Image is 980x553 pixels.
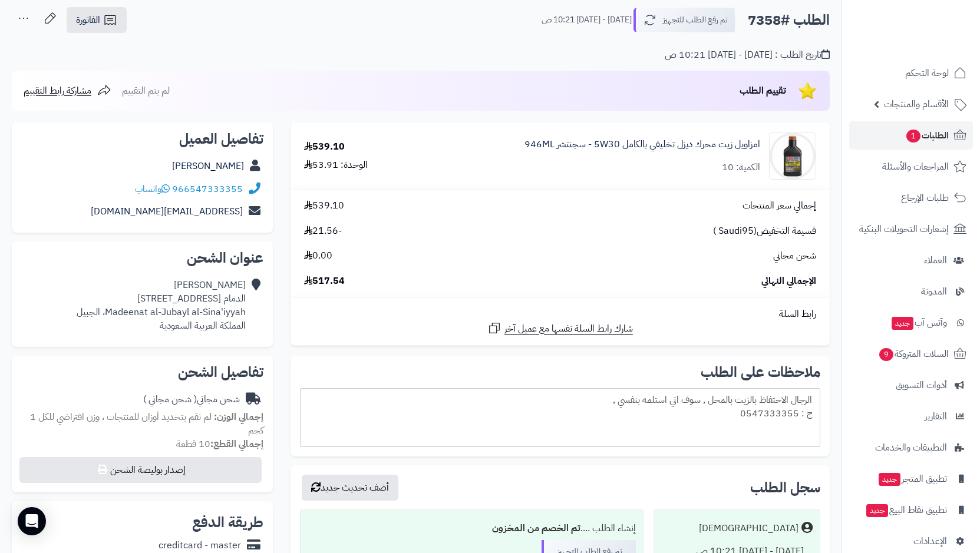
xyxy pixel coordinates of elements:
[159,539,241,552] div: creditcard - master
[302,475,398,501] button: أضف تحديث جديد
[192,515,263,529] h2: طريقة الدفع
[761,274,816,288] span: الإجمالي النهائي
[304,224,342,238] span: -21.56
[24,84,91,98] span: مشاركة رابط التقييم
[849,433,973,462] a: التطبيقات والخدمات
[879,473,900,486] span: جديد
[30,410,263,438] span: لم تقم بتحديد أوزان للمنتجات ، وزن افتراضي للكل 1 كجم
[892,317,913,330] span: جديد
[849,309,973,337] a: وآتس آبجديد
[750,481,820,495] h3: سجل الطلب
[900,18,969,42] img: logo-2.png
[901,190,949,206] span: طلبات الإرجاع
[849,277,973,306] a: المدونة
[304,274,345,288] span: 517.54
[770,133,816,180] img: 1753775795-dhdqt-ea-90x90.jpg
[18,507,46,535] div: Open Intercom Messenger
[882,158,949,175] span: المراجعات والأسئلة
[210,437,263,451] strong: إجمالي القطع:
[865,502,947,518] span: تطبيق نقاط البيع
[172,159,244,173] a: [PERSON_NAME]
[748,8,830,32] h2: الطلب #7358
[740,84,786,98] span: تقييم الطلب
[849,402,973,431] a: التقارير
[713,224,816,238] span: قسيمة التخفيض(Saudi95 )
[722,161,760,174] div: الكمية: 10
[633,8,735,32] button: تم رفع الطلب للتجهيز
[921,283,947,300] span: المدونة
[172,182,243,196] a: 966547333355
[135,182,170,196] a: واتساب
[849,59,973,87] a: لوحة التحكم
[24,84,111,98] a: مشاركة رابط التقييم
[849,371,973,399] a: أدوات التسويق
[849,153,973,181] a: المراجعات والأسئلة
[849,246,973,274] a: العملاء
[122,84,170,98] span: لم يتم التقييم
[859,221,949,237] span: إشعارات التحويلات البنكية
[304,140,345,154] div: 539.10
[304,249,332,263] span: 0.00
[304,158,368,172] div: الوحدة: 53.91
[76,13,100,27] span: الفاتورة
[67,7,127,33] a: الفاتورة
[890,314,947,331] span: وآتس آب
[875,439,947,456] span: التطبيقات والخدمات
[743,199,816,213] span: إجمالي سعر المنتجات
[849,121,973,150] a: الطلبات1
[866,504,888,517] span: جديد
[879,347,894,362] span: 9
[849,465,973,493] a: تطبيق المتجرجديد
[773,249,816,263] span: شحن مجاني
[504,322,633,336] span: شارك رابط السلة نفسها مع عميل آخر
[877,471,947,487] span: تطبيق المتجر
[896,377,947,393] span: أدوات التسويق
[849,215,973,243] a: إشعارات التحويلات البنكية
[665,48,830,62] div: تاريخ الطلب : [DATE] - [DATE] 10:21 ص
[906,129,921,143] span: 1
[300,365,820,379] h2: ملاحظات على الطلب
[925,408,947,425] span: التقارير
[19,457,262,483] button: إصدار بوليصة الشحن
[492,521,580,535] b: تم الخصم من المخزون
[176,437,263,451] small: 10 قطعة
[295,307,825,321] div: رابط السلة
[699,522,798,535] div: [DEMOGRAPHIC_DATA]
[143,392,197,406] span: ( شحن مجاني )
[849,496,973,524] a: تطبيق نقاط البيعجديد
[21,251,263,265] h2: عنوان الشحن
[21,365,263,379] h2: تفاصيل الشحن
[308,517,636,540] div: إنشاء الطلب ....
[304,199,344,213] span: 539.10
[913,533,947,549] span: الإعدادات
[143,393,240,406] div: شحن مجاني
[905,65,949,81] span: لوحة التحكم
[542,14,632,26] small: [DATE] - [DATE] 10:21 ص
[487,321,633,336] a: شارك رابط السلة نفسها مع عميل آخر
[91,204,243,218] a: [EMAIL_ADDRESS][DOMAIN_NAME]
[878,346,949,362] span: السلات المتروكة
[524,138,760,151] a: امزاويل زيت محرك ديزل تخليقي بالكامل 5W30 - سجنتشر 946ML
[849,184,973,212] a: طلبات الإرجاع
[214,410,263,424] strong: إجمالي الوزن:
[21,132,263,146] h2: تفاصيل العميل
[300,388,820,447] div: الرجال الاحتفاظ بالزيت بالمحل , سوف اتي استلمه بنفسي , ج : 0547333355
[77,279,246,332] div: [PERSON_NAME] الدمام [STREET_ADDRESS] Madeenat al-Jubayl al-Sina'iyyah، الجبيل المملكة العربية ال...
[924,252,947,269] span: العملاء
[849,340,973,368] a: السلات المتروكة9
[905,127,949,144] span: الطلبات
[884,96,949,112] span: الأقسام والمنتجات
